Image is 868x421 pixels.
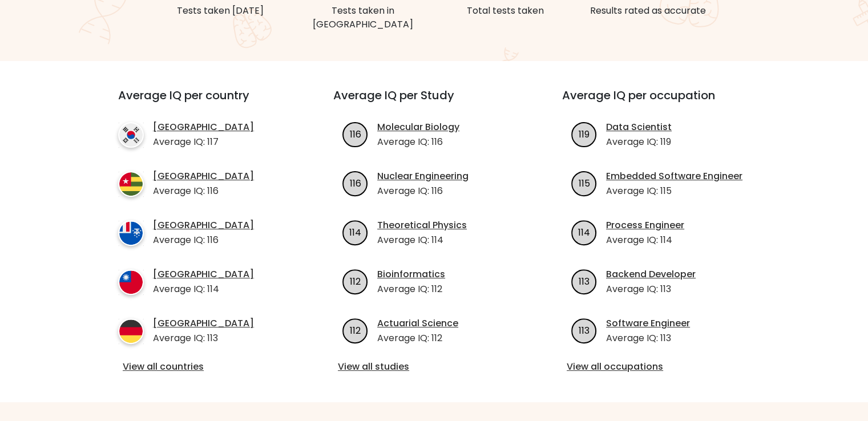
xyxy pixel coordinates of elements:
[584,4,713,18] div: Results rated as accurate
[153,317,254,330] a: [GEOGRAPHIC_DATA]
[377,268,445,281] a: Bioinformatics
[606,282,696,296] p: Average IQ: 113
[606,169,742,183] a: Embedded Software Engineer
[349,225,361,238] text: 114
[118,318,144,344] img: country
[118,220,144,246] img: country
[333,88,535,116] h3: Average IQ per Study
[579,323,590,337] text: 113
[350,274,361,288] text: 112
[606,233,684,247] p: Average IQ: 114
[578,225,590,238] text: 114
[377,218,467,232] a: Theoretical Physics
[606,331,690,345] p: Average IQ: 113
[606,135,672,149] p: Average IQ: 119
[606,120,672,134] a: Data Scientist
[118,171,144,197] img: country
[153,120,254,134] a: [GEOGRAPHIC_DATA]
[377,317,458,330] a: Actuarial Science
[118,269,144,295] img: country
[606,317,690,330] a: Software Engineer
[606,218,684,232] a: Process Engineer
[153,135,254,149] p: Average IQ: 117
[118,122,144,148] img: country
[441,4,570,18] div: Total tests taken
[377,120,459,134] a: Molecular Biology
[377,184,469,198] p: Average IQ: 116
[377,331,458,345] p: Average IQ: 112
[153,233,254,247] p: Average IQ: 116
[350,176,361,189] text: 116
[377,169,469,183] a: Nuclear Engineering
[377,282,445,296] p: Average IQ: 112
[350,323,361,337] text: 112
[606,268,696,281] a: Backend Developer
[118,88,292,116] h3: Average IQ per country
[377,233,467,247] p: Average IQ: 114
[153,331,254,345] p: Average IQ: 113
[153,218,254,232] a: [GEOGRAPHIC_DATA]
[156,4,285,18] div: Tests taken [DATE]
[338,360,530,374] a: View all studies
[350,127,361,140] text: 116
[298,4,427,31] div: Tests taken in [GEOGRAPHIC_DATA]
[153,184,254,198] p: Average IQ: 116
[153,282,254,296] p: Average IQ: 114
[562,88,764,116] h3: Average IQ per occupation
[579,176,590,189] text: 115
[377,135,459,149] p: Average IQ: 116
[153,169,254,183] a: [GEOGRAPHIC_DATA]
[606,184,742,198] p: Average IQ: 115
[153,268,254,281] a: [GEOGRAPHIC_DATA]
[579,274,590,288] text: 113
[567,360,759,374] a: View all occupations
[579,127,590,140] text: 119
[123,360,288,374] a: View all countries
